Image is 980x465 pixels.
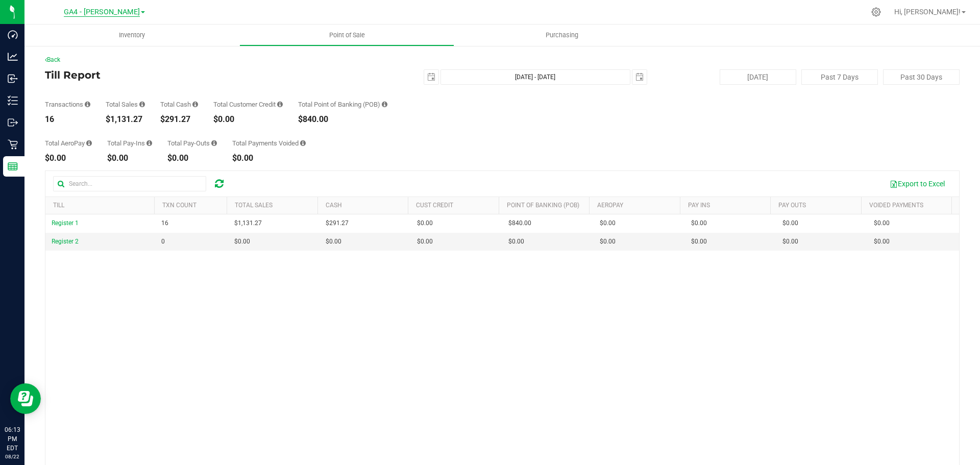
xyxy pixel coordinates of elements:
[53,176,206,191] input: Search...
[162,202,197,209] a: TXN Count
[326,202,342,209] a: Cash
[883,175,951,192] button: Export to Excel
[232,154,306,162] div: $0.00
[106,115,145,124] div: $1,131.27
[532,31,592,40] span: Purchasing
[691,237,707,247] span: $0.00
[883,69,960,85] button: Past 30 Days
[234,218,262,228] span: $1,131.27
[52,238,79,245] span: Register 2
[160,115,198,124] div: $291.27
[632,70,647,84] span: select
[424,70,438,84] span: select
[85,101,90,108] i: Count of all successful payment transactions, possibly including voids, refunds, and cash-back fr...
[24,25,239,46] a: Inventory
[146,140,152,146] i: Sum of all cash pay-ins added to tills within the date range.
[5,453,20,460] p: 08/22
[688,202,710,209] a: Pay Ins
[8,95,18,106] inline-svg: Inventory
[45,101,90,108] div: Transactions
[232,140,306,146] div: Total Payments Voided
[45,115,90,124] div: 16
[720,69,796,85] button: [DATE]
[507,202,579,209] a: Point of Banking (POB)
[600,237,616,247] span: $0.00
[326,218,349,228] span: $291.27
[167,140,217,146] div: Total Pay-Outs
[8,30,18,40] inline-svg: Dashboard
[8,117,18,128] inline-svg: Outbound
[211,140,217,146] i: Sum of all cash pay-outs removed from tills within the date range.
[52,219,79,227] span: Register 1
[107,154,152,162] div: $0.00
[160,101,198,108] div: Total Cash
[870,7,883,17] div: Manage settings
[45,69,350,81] h4: Till Report
[300,140,306,146] i: Sum of all voided payment transaction amounts (excluding tips and transaction fees) within the da...
[8,161,18,172] inline-svg: Reports
[874,218,890,228] span: $0.00
[894,8,961,16] span: Hi, [PERSON_NAME]!
[161,218,168,228] span: 16
[417,218,433,228] span: $0.00
[107,140,152,146] div: Total Pay-Ins
[105,31,159,40] span: Inventory
[416,202,453,209] a: Cust Credit
[382,101,387,108] i: Sum of the successful, non-voided point-of-banking payment transaction amounts, both via payment ...
[64,8,140,17] span: GA4 - [PERSON_NAME]
[8,52,18,62] inline-svg: Analytics
[235,202,273,209] a: Total Sales
[782,218,798,228] span: $0.00
[234,237,250,247] span: $0.00
[600,218,616,228] span: $0.00
[778,202,806,209] a: Pay Outs
[298,115,387,124] div: $840.00
[277,101,283,108] i: Sum of all successful, non-voided payment transaction amounts using account credit as the payment...
[213,101,283,108] div: Total Customer Credit
[192,101,198,108] i: Sum of all successful, non-voided cash payment transaction amounts (excluding tips and transactio...
[8,139,18,150] inline-svg: Retail
[239,25,454,46] a: Point of Sale
[454,25,669,46] a: Purchasing
[213,115,283,124] div: $0.00
[139,101,145,108] i: Sum of all successful, non-voided payment transaction amounts (excluding tips and transaction fee...
[782,237,798,247] span: $0.00
[45,154,92,162] div: $0.00
[10,383,41,414] iframe: Resource center
[508,237,524,247] span: $0.00
[315,31,379,40] span: Point of Sale
[8,74,18,84] inline-svg: Inbound
[801,69,878,85] button: Past 7 Days
[161,237,165,247] span: 0
[508,218,531,228] span: $840.00
[167,154,217,162] div: $0.00
[597,202,623,209] a: AeroPay
[45,56,60,63] a: Back
[326,237,341,247] span: $0.00
[53,202,64,209] a: Till
[45,140,92,146] div: Total AeroPay
[691,218,707,228] span: $0.00
[874,237,890,247] span: $0.00
[106,101,145,108] div: Total Sales
[298,101,387,108] div: Total Point of Banking (POB)
[869,202,923,209] a: Voided Payments
[5,425,20,453] p: 06:13 PM EDT
[417,237,433,247] span: $0.00
[86,140,92,146] i: Sum of all successful AeroPay payment transaction amounts for all purchases in the date range. Ex...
